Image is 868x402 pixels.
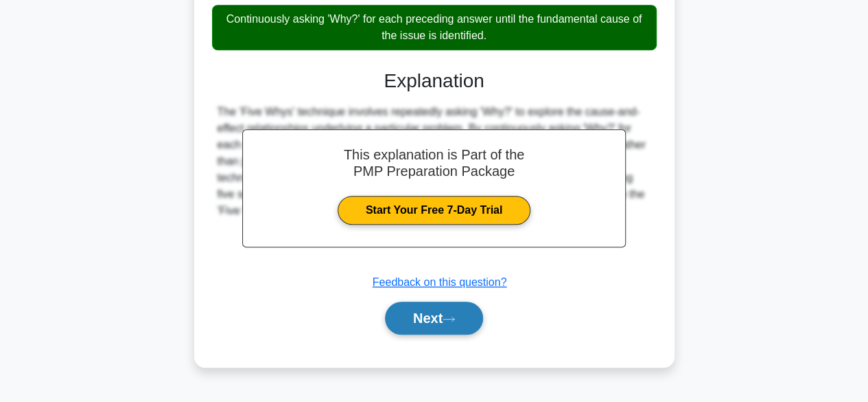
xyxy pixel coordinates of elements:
div: Continuously asking 'Why?' for each preceding answer until the fundamental cause of the issue is ... [212,5,657,50]
a: Start Your Free 7-Day Trial [338,196,530,225]
button: Next [385,302,483,335]
div: The 'Five Whys' technique involves repeatedly asking 'Why?' to explore the cause-and-effect relat... [218,104,651,219]
h3: Explanation [220,69,648,93]
a: Feedback on this question? [373,276,507,288]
